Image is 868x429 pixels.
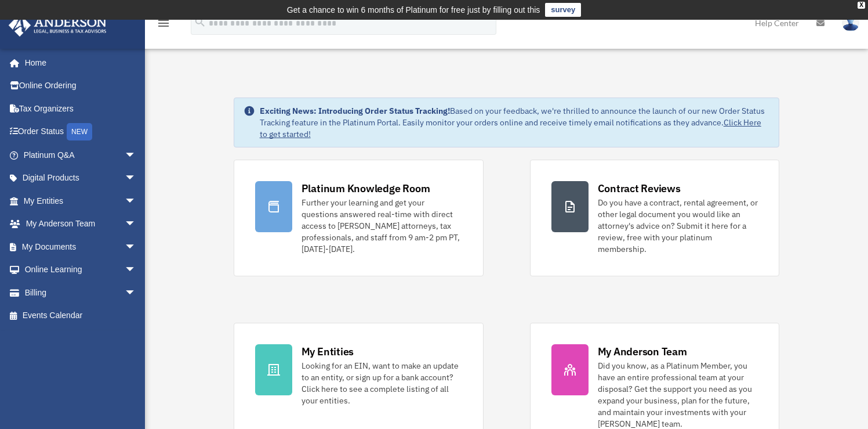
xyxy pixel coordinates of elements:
a: Digital Productsarrow_drop_down [8,167,154,190]
i: search [194,16,206,28]
span: arrow_drop_down [125,258,148,282]
div: Further your learning and get your questions answered real-time with direct access to [PERSON_NAM... [302,197,462,255]
a: Online Learningarrow_drop_down [8,258,154,282]
img: Anderson Advisors Platinum Portal [5,14,110,37]
div: close [858,2,865,9]
a: menu [157,20,170,30]
a: Tax Organizers [8,97,154,120]
a: Click Here to get started! [260,117,761,139]
span: arrow_drop_down [125,281,148,305]
a: Billingarrow_drop_down [8,281,154,304]
a: Order StatusNEW [8,120,154,144]
img: User Pic [842,15,859,31]
a: My Entitiesarrow_drop_down [8,189,154,212]
span: arrow_drop_down [125,143,148,167]
a: Online Ordering [8,74,154,98]
div: My Entities [302,344,354,359]
a: Home [8,51,148,74]
span: arrow_drop_down [125,235,148,259]
div: NEW [67,123,92,140]
div: Looking for an EIN, want to make an update to an entity, or sign up for a bank account? Click her... [302,360,462,406]
div: Do you have a contract, rental agreement, or other legal document you would like an attorney's ad... [598,197,758,255]
a: My Documentsarrow_drop_down [8,235,154,258]
a: survey [545,3,581,17]
span: arrow_drop_down [125,189,148,213]
div: Based on your feedback, we're thrilled to announce the launch of our new Order Status Tracking fe... [260,105,770,140]
a: Events Calendar [8,304,154,327]
div: My Anderson Team [598,344,687,359]
i: menu [157,16,170,30]
a: Platinum Knowledge Room Further your learning and get your questions answered real-time with dire... [234,160,484,276]
strong: Exciting News: Introducing Order Status Tracking! [260,106,450,116]
a: Platinum Q&Aarrow_drop_down [8,143,154,167]
div: Get a chance to win 6 months of Platinum for free just by filling out this [287,3,540,17]
div: Contract Reviews [598,181,681,196]
span: arrow_drop_down [125,212,148,236]
span: arrow_drop_down [125,167,148,190]
a: My Anderson Teamarrow_drop_down [8,212,154,236]
div: Platinum Knowledge Room [302,181,430,196]
a: Contract Reviews Do you have a contract, rental agreement, or other legal document you would like... [530,160,780,276]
